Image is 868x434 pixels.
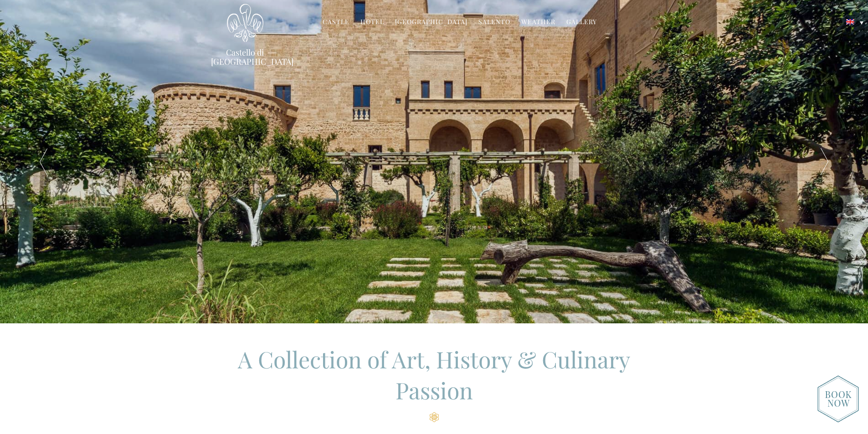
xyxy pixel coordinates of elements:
[817,375,859,423] img: new-booknow.png
[360,17,384,28] a: Hotel
[521,17,555,28] a: Weather
[238,344,630,405] span: A Collection of Art, History & Culinary Passion
[211,48,279,66] a: Castello di [GEOGRAPHIC_DATA]
[227,4,263,42] img: Castello di Ugento
[478,17,510,28] a: Salento
[566,17,597,28] a: Gallery
[846,19,854,25] img: English
[323,17,349,28] a: Castle
[395,17,467,28] a: [GEOGRAPHIC_DATA]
